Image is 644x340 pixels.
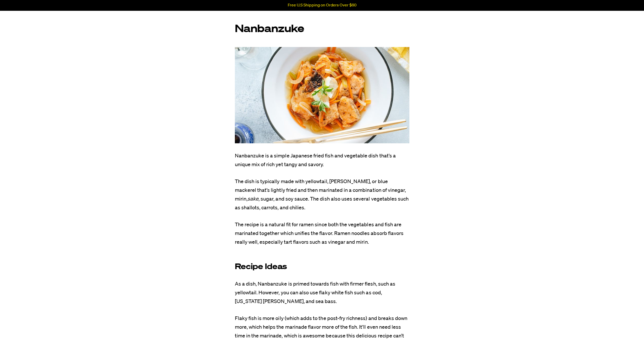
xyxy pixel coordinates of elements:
h3: Recipe Ideas [235,263,409,271]
p: The dish is typically made with yellowtail, [PERSON_NAME], or blue mackerel that’s lightly fried ... [235,177,409,212]
p: Free U.S Shipping on Orders Over $60 [288,3,357,8]
em: sake [247,196,258,202]
h2: Nanbanzuke [235,24,409,35]
img: nanbanzuke-seafood-ramen [235,47,409,143]
p: Nanbanzuke is a simple Japanese fried fish and vegetable dish that’s a unique mix of rich yet tan... [235,152,409,169]
p: As a dish, Nanbanzuke is primed towards fish with firmer flesh, such as yellowtail. However, you ... [235,280,409,306]
p: The recipe is a natural fit for ramen since both the vegetables and fish are marinated together w... [235,220,409,247]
